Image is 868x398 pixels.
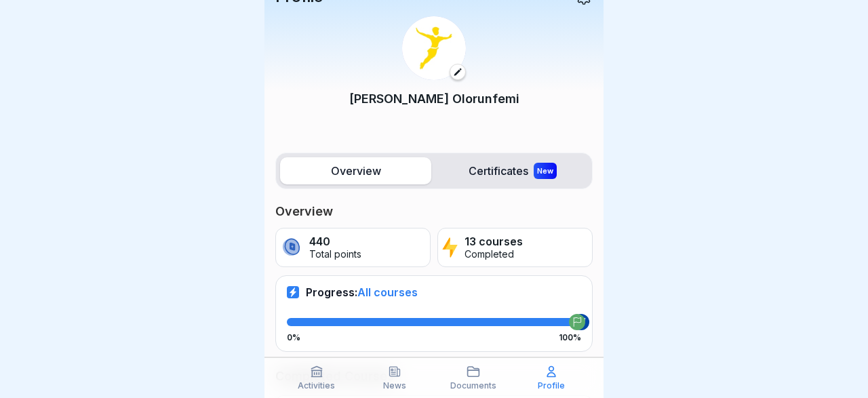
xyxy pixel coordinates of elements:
[442,236,458,259] img: lightning.svg
[559,333,581,342] p: 100%
[383,381,406,391] p: News
[465,249,523,260] p: Completed
[357,285,418,299] span: All courses
[298,381,335,391] p: Activities
[309,249,361,260] p: Total points
[437,157,588,184] label: Certificates
[280,236,302,259] img: coin.svg
[538,381,565,391] p: Profile
[280,157,431,184] label: Overview
[275,203,593,220] p: Overview
[309,235,361,248] p: 440
[402,16,466,80] img: vd4jgc378hxa8p7qw0fvrl7x.png
[465,235,523,248] p: 13 courses
[306,285,418,299] p: Progress:
[349,89,519,108] p: [PERSON_NAME] Olorunfemi
[287,333,300,342] p: 0%
[534,163,557,179] div: New
[450,381,496,391] p: Documents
